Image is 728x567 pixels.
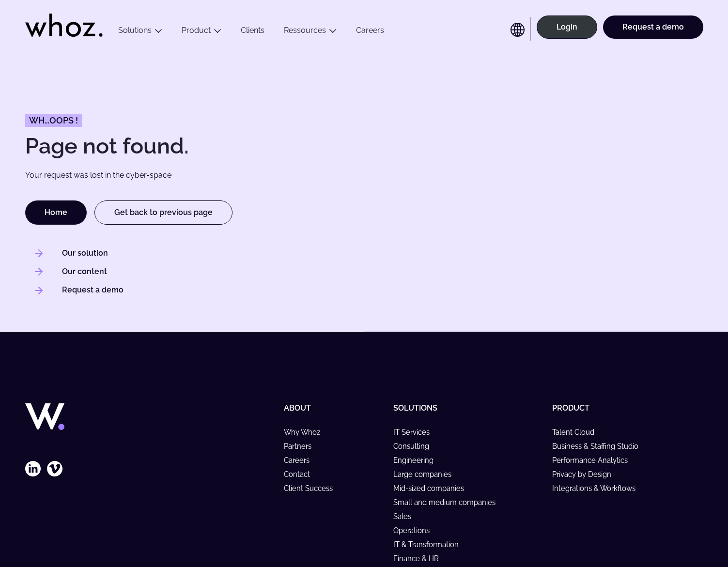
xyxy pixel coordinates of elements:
[552,456,636,464] a: Performance Analytics
[284,470,319,478] a: Contact
[25,135,359,157] h1: Page not found.
[393,442,438,450] a: Consulting
[552,470,620,478] a: Privacy by Design
[62,285,124,295] a: Request a demo
[25,200,87,225] a: Home
[393,526,438,535] a: Operations
[284,403,385,413] h5: About
[603,15,703,39] a: Request a demo
[25,170,326,181] p: Your request was lost in the cyber-space
[393,470,460,478] a: Large companies
[393,540,467,549] a: IT & Transformation
[94,200,232,225] a: Get back to previous page
[172,26,231,39] button: Product
[346,26,394,39] a: Careers
[284,484,341,492] a: Client Success
[537,15,597,39] a: Login
[108,26,172,39] button: Solutions
[393,456,442,464] a: Engineering
[29,116,78,125] span: Wh…oops !
[552,428,603,436] a: Talent Cloud
[552,484,644,492] a: Integrations & Workflows
[393,512,420,521] a: Sales
[552,403,589,413] a: Product
[393,498,504,506] a: Small and medium companies
[393,554,448,563] a: Finance & HR
[231,26,274,39] a: Clients
[284,26,326,35] a: Ressources
[274,26,346,39] button: Ressources
[62,248,108,259] a: Our solution
[182,26,211,35] a: Product
[284,456,318,464] a: Careers
[393,403,544,413] h5: Solutions
[552,442,647,450] a: Business & Staffing Studio
[62,266,107,277] a: Our content
[393,484,473,492] a: Mid-sized companies
[284,442,320,450] a: Partners
[284,428,329,436] a: Why Whoz
[393,428,438,436] a: IT Services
